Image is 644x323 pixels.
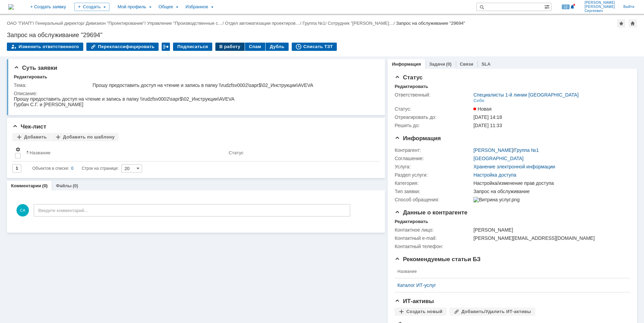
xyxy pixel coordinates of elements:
div: / [35,21,86,26]
span: Объектов в списке: [32,166,69,171]
div: [PERSON_NAME] [473,227,626,233]
a: Группа №1 [514,147,539,153]
div: Статус [229,150,244,155]
div: Запрос на обслуживание [473,189,626,194]
div: / [86,21,147,26]
div: Тема: [14,82,91,88]
div: Прошу предоставить доступ на чтение и запись в папку \\rudzfsv0002\sapr$\02_Инструкции\AVEVA [93,82,375,88]
img: logo [8,4,14,10]
div: Отреагировать до: [395,114,472,120]
div: Контактный телефон: [395,244,472,249]
div: Добавить в избранное [617,19,625,27]
span: Данные о контрагенте [395,209,468,216]
div: Решить до: [395,123,472,128]
div: Работа с массовостью [162,43,170,51]
a: Настройка доступа [473,172,516,178]
div: Запрос на обслуживание "29694" [7,32,637,38]
span: 12 [562,4,570,9]
span: Чек-лист [12,123,46,130]
div: Контрагент: [395,147,472,153]
div: / [473,147,539,153]
a: Отдел автоматизации проектиров… [225,21,300,26]
a: Связи [460,62,473,67]
div: / [328,21,396,26]
span: [PERSON_NAME] [584,5,615,9]
span: Сергеевич [584,9,615,13]
a: Комментарии [11,183,41,188]
a: Управление "Производственные с… [147,21,223,26]
div: / [147,21,225,26]
div: Ответственный: [395,92,472,98]
span: Суть заявки [14,65,57,71]
span: Статус [395,74,422,81]
span: Информация [395,135,441,142]
div: (0) [73,183,78,188]
span: [DATE] 11:33 [473,123,502,128]
div: Редактировать [395,84,428,89]
div: (0) [446,62,452,67]
div: Сделать домашней страницей [629,19,637,27]
span: Настройки [15,147,21,152]
div: Редактировать [395,219,428,224]
i: Строк на странице: [32,164,119,172]
div: Статус: [395,106,472,112]
a: Хранение электронной информации [473,164,555,169]
div: / [225,21,302,26]
div: Категория: [395,180,472,186]
th: Название [23,144,226,161]
div: / [302,21,328,26]
a: Каталог ИТ-услуг [397,282,622,288]
a: [GEOGRAPHIC_DATA] [473,156,524,161]
div: Услуга: [395,164,472,169]
div: Название [30,150,51,155]
a: Перейти на домашнюю страницу [8,4,14,10]
div: 0 [71,164,74,172]
a: Сотрудник "[PERSON_NAME]… [328,21,394,26]
a: Информация [392,62,421,67]
div: Описание: [14,91,376,96]
a: Задачи [429,62,445,67]
span: [DATE] 14:18 [473,114,502,120]
div: (0) [42,183,48,188]
span: СА [17,204,29,216]
div: Настройка/изменение прав доступа [473,180,626,186]
div: Раздел услуги: [395,172,472,178]
span: Рекомендуемые статьи БЗ [395,256,481,263]
th: Название [395,265,625,278]
div: / [7,21,35,26]
a: [PERSON_NAME] [473,147,513,153]
span: Новая [473,106,492,112]
a: ОАО "ГИАП" [7,21,33,26]
a: Дивизион "Проектирование" [86,21,144,26]
th: Статус [226,144,374,161]
span: ИТ-активы [395,298,434,304]
div: Контактное лицо: [395,227,472,233]
div: Соглашение: [395,156,472,161]
div: Создать [74,3,109,11]
div: [PERSON_NAME][EMAIL_ADDRESS][DOMAIN_NAME] [473,235,626,241]
a: Генеральный директор [35,21,83,26]
div: Редактировать [14,74,47,80]
div: Тип заявки: [395,189,472,194]
a: Файлы [56,183,72,188]
div: Контактный e-mail: [395,235,472,241]
div: Способ обращения: [395,197,472,202]
a: Специалисты 1-й линии [GEOGRAPHIC_DATA] [473,92,579,98]
img: Витрина услуг.png [473,197,519,202]
div: Запрос на обслуживание "29694" [396,21,465,26]
span: Расширенный поиск [544,3,551,10]
a: SLA [482,62,491,67]
div: Себе [473,98,484,103]
a: Группа №1 [302,21,325,26]
span: [PERSON_NAME] [584,1,615,5]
